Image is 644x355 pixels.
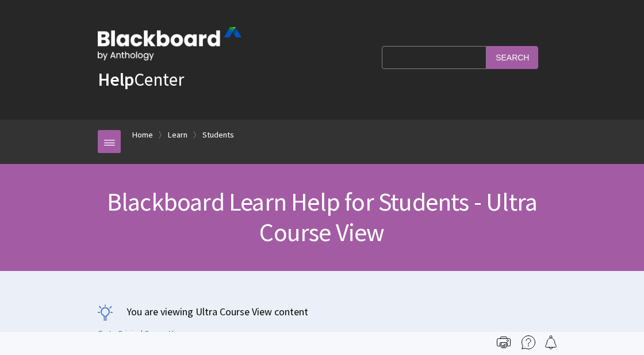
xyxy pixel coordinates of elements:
p: You are viewing Ultra Course View content [98,304,546,319]
a: Go to Original Course View page. [98,329,206,339]
img: Blackboard by Anthology [98,27,241,60]
a: Home [132,128,153,142]
a: HelpCenter [98,68,184,91]
img: Print [497,335,511,349]
img: Follow this page [544,335,558,349]
input: Search [486,46,538,68]
a: Students [202,128,234,142]
a: Learn [168,128,187,142]
strong: Help [98,68,134,91]
span: Blackboard Learn Help for Students - Ultra Course View [107,186,537,248]
img: More help [522,335,535,349]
